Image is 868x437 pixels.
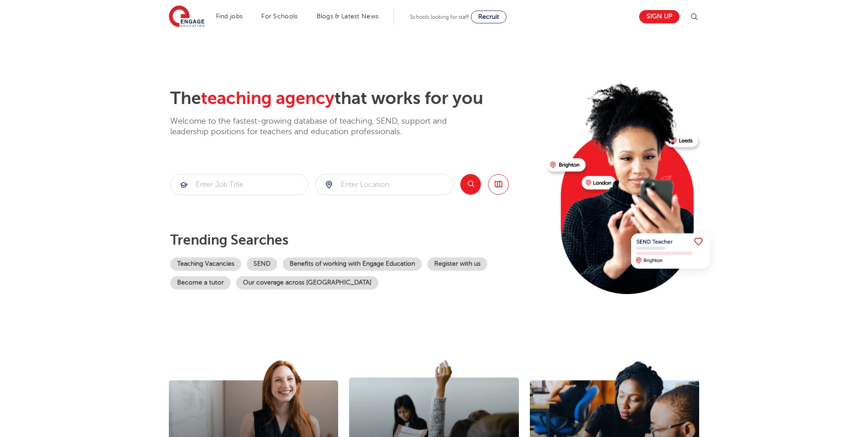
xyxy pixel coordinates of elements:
input: Submit [171,175,308,195]
a: For Schools [261,13,297,20]
span: Schools looking for staff [410,14,469,20]
span: Recruit [478,13,499,20]
h2: The that works for you [170,88,539,109]
a: Blogs & Latest News [317,13,379,20]
button: Search [460,174,481,195]
input: Submit [316,175,453,195]
a: Recruit [471,11,507,23]
a: Sign up [639,10,679,23]
p: Welcome to the fastest-growing database of teaching, SEND, support and leadership positions for t... [170,116,472,137]
div: Submit [315,174,453,195]
a: Register with us [427,257,487,271]
a: Benefits of working with Engage Education [283,257,422,271]
a: SEND [247,257,277,271]
img: Engage Education [169,5,205,28]
a: Teaching Vacancies [170,257,241,271]
a: Become a tutor [170,276,231,290]
a: Find jobs [216,13,243,20]
a: Our coverage across [GEOGRAPHIC_DATA] [236,276,378,290]
p: Trending searches [170,232,539,248]
div: Submit [170,174,308,195]
span: teaching agency [201,88,334,108]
